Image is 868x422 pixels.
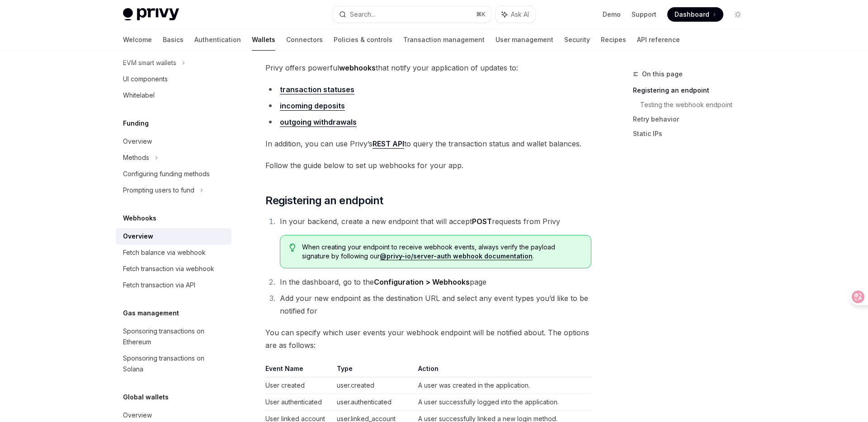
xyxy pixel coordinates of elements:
[286,29,323,51] a: Connectors
[495,6,535,23] button: Ask AI
[123,90,155,101] div: Whitelabel
[603,10,621,19] a: Demo
[116,261,231,277] a: Fetch transaction via webhook
[731,7,745,22] button: Toggle dark mode
[667,7,723,22] a: Dashboard
[289,244,296,252] svg: Tip
[123,392,169,403] h5: Global wallets
[123,118,149,129] h5: Funding
[123,308,179,319] h5: Gas management
[339,63,376,72] strong: webhooks
[302,243,582,261] span: When creating your endpoint to receive webhook events, always verify the payload signature by fol...
[476,11,486,18] span: ⌘ K
[123,353,226,375] div: Sponsoring transactions on Solana
[265,193,383,208] span: Registering an endpoint
[123,280,195,291] div: Fetch transaction via API
[495,29,553,51] a: User management
[194,29,241,51] a: Authentication
[333,364,415,377] th: Type
[123,136,152,147] div: Overview
[123,247,206,258] div: Fetch balance via webhook
[265,394,333,411] td: User authenticated
[564,29,590,51] a: Security
[116,323,231,350] a: Sponsoring transactions on Ethereum
[123,213,156,224] h5: Webhooks
[123,8,179,21] img: light logo
[116,228,231,244] a: Overview
[265,159,591,172] span: Follow the guide below to set up webhooks for your app.
[123,185,194,196] div: Prompting users to fund
[123,169,210,179] div: Configuring funding methods
[116,133,231,150] a: Overview
[637,29,680,51] a: API reference
[116,244,231,261] a: Fetch balance via webhook
[123,231,153,242] div: Overview
[333,377,415,394] td: user.created
[116,87,231,103] a: Whitelabel
[380,252,533,260] a: @privy-io/server-auth webhook documentation
[472,217,492,226] strong: POST
[280,294,588,315] span: Add your new endpoint as the destination URL and select any event types you’d like to be notified...
[265,137,591,150] span: In addition, you can use Privy’s to query the transaction status and wallet balances.
[633,127,752,141] a: Static IPs
[116,71,231,87] a: UI components
[511,10,529,19] span: Ask AI
[415,364,591,377] th: Action
[633,112,752,127] a: Retry behavior
[116,277,231,293] a: Fetch transaction via API
[403,29,485,51] a: Transaction management
[265,364,333,377] th: Event Name
[123,152,149,163] div: Methods
[632,10,656,19] a: Support
[280,117,357,127] a: outgoing withdrawals
[280,217,560,226] span: In your backend, create a new endpoint that will accept requests from Privy
[116,350,231,377] a: Sponsoring transactions on Solana
[116,166,231,182] a: Configuring funding methods
[123,29,152,51] a: Welcome
[163,29,184,51] a: Basics
[265,377,333,394] td: User created
[334,29,392,51] a: Policies & controls
[350,9,375,20] div: Search...
[123,263,214,274] div: Fetch transaction via webhook
[265,61,591,74] span: Privy offers powerful that notify your application of updates to:
[374,277,470,286] strong: Configuration > Webhooks
[123,410,152,421] div: Overview
[280,101,345,111] a: incoming deposits
[373,139,404,149] a: REST API
[642,69,683,80] span: On this page
[123,74,168,84] div: UI components
[280,277,486,286] span: In the dashboard, go to the page
[633,83,752,98] a: Registering an endpoint
[252,29,275,51] a: Wallets
[333,6,491,23] button: Search...⌘K
[265,326,591,352] span: You can specify which user events your webhook endpoint will be notified about. The options are a...
[415,377,591,394] td: A user was created in the application.
[640,98,752,112] a: Testing the webhook endpoint
[675,10,709,19] span: Dashboard
[333,394,415,411] td: user.authenticated
[601,29,626,51] a: Recipes
[280,85,354,94] a: transaction statuses
[123,326,226,347] div: Sponsoring transactions on Ethereum
[415,394,591,411] td: A user successfully logged into the application.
